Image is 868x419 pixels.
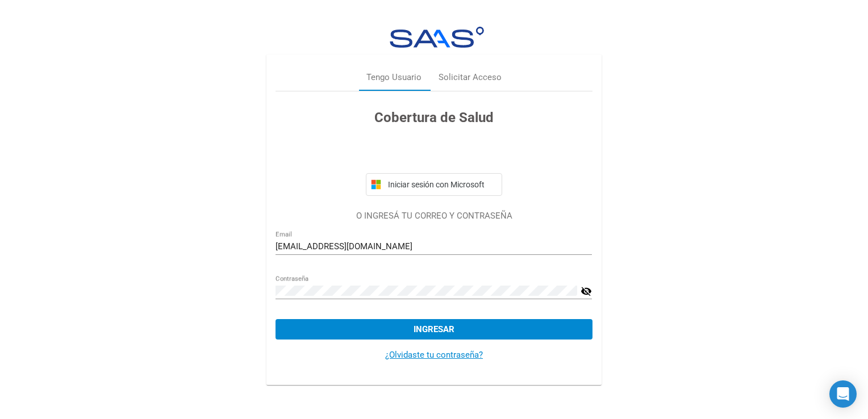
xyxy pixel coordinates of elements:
div: Tengo Usuario [366,71,422,84]
div: Open Intercom Messenger [829,380,857,408]
button: Iniciar sesión con Microsoft [366,173,502,196]
div: Solicitar Acceso [439,71,502,84]
mat-icon: visibility_off [581,284,592,298]
span: Ingresar [414,324,454,334]
span: Iniciar sesión con Microsoft [386,180,497,189]
button: Ingresar [276,319,592,340]
a: ¿Olvidaste tu contraseña? [385,350,483,360]
h3: Cobertura de Salud [276,107,592,128]
p: O INGRESÁ TU CORREO Y CONTRASEÑA [276,209,592,223]
iframe: Botón Iniciar sesión con Google [360,140,508,165]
